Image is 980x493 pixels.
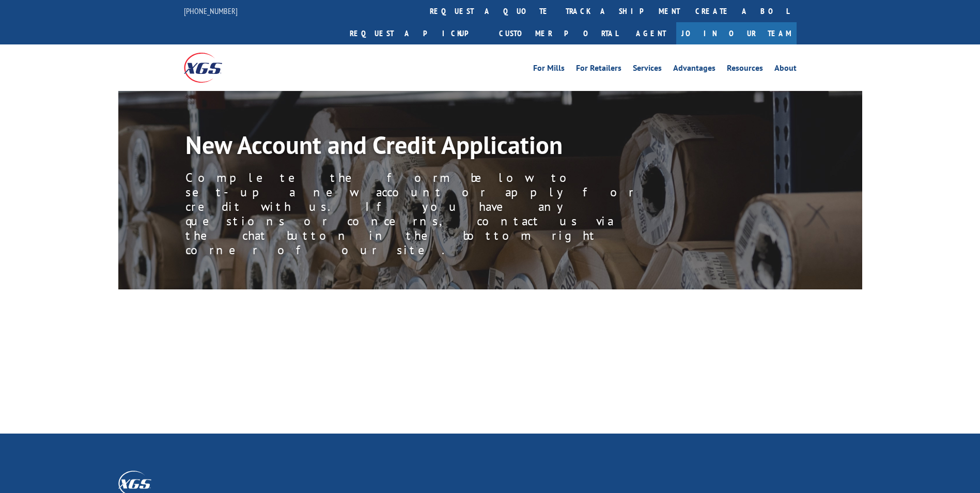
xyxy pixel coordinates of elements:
[491,22,626,44] a: Customer Portal
[673,64,715,75] a: Advantages
[185,171,650,257] p: Complete the form below to set-up a new account or apply for credit with us. If you have any ques...
[633,64,662,75] a: Services
[342,22,491,44] a: Request a pickup
[576,64,621,75] a: For Retailers
[626,22,676,44] a: Agent
[774,64,797,75] a: About
[676,22,797,44] a: Join Our Team
[533,64,565,75] a: For Mills
[727,64,763,75] a: Resources
[185,132,650,162] h1: New Account and Credit Application
[184,6,238,16] a: [PHONE_NUMBER]
[128,323,862,400] iframe: Form 0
